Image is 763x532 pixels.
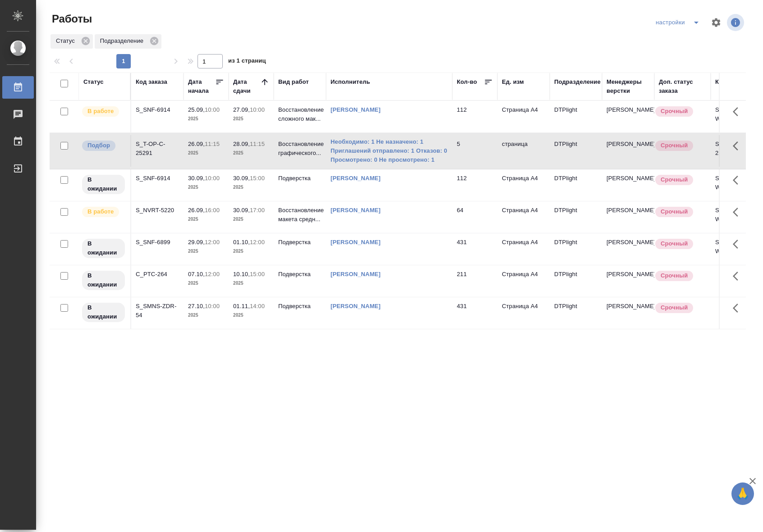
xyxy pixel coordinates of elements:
p: 2025 [188,183,224,192]
p: Срочный [661,271,688,280]
p: 2025 [233,114,269,123]
td: 112 [452,101,497,132]
button: Здесь прячутся важные кнопки [727,265,749,287]
td: 431 [452,297,497,329]
p: 14:00 [250,303,265,309]
p: 2025 [188,149,224,158]
td: DTPlight [550,101,602,132]
button: 🙏 [731,482,754,505]
button: Здесь прячутся важные кнопки [727,201,749,223]
p: 27.10, [188,303,205,309]
p: В работе [87,207,114,216]
p: 12:00 [205,271,220,277]
p: 2025 [233,215,269,224]
div: S_SMNS-ZDR-54 [136,302,179,320]
td: DTPlight [550,265,602,297]
p: 2025 [188,247,224,256]
p: Восстановление макета средн... [278,206,322,224]
p: В ожидании [87,175,120,193]
span: Работы [50,12,92,26]
p: 30.09, [233,175,250,182]
td: S_SNF-6914-WK-010 [711,101,763,132]
p: 25.09, [188,106,205,113]
p: 15:00 [250,271,265,277]
p: 10:00 [205,106,220,113]
p: Подверстка [278,302,322,311]
p: 30.09, [188,175,205,182]
p: 2025 [233,279,269,288]
td: 431 [452,233,497,265]
td: Страница А4 [497,265,550,297]
div: Исполнитель назначен, приступать к работе пока рано [81,174,126,195]
p: 07.10, [188,271,205,277]
a: [PERSON_NAME] [331,106,381,113]
p: В ожидании [87,239,120,257]
a: [PERSON_NAME] [331,303,381,309]
span: Посмотреть информацию [727,14,746,31]
p: 28.09, [233,141,250,147]
td: DTPlight [550,169,602,201]
div: S_SNF-6914 [136,174,179,183]
td: 211 [452,265,497,297]
div: Код заказа [136,77,167,86]
button: Здесь прячутся важные кнопки [727,169,749,191]
div: Статус [51,34,93,49]
div: Менеджеры верстки [607,77,650,95]
div: Можно подбирать исполнителей [81,140,126,152]
td: DTPlight [550,233,602,265]
p: [PERSON_NAME] [607,105,650,114]
div: Вид работ [278,77,309,86]
td: Страница А4 [497,201,550,233]
button: Здесь прячутся важные кнопки [727,233,749,255]
p: 11:15 [250,141,265,147]
p: 10:00 [205,175,220,182]
p: 01.11, [233,303,250,309]
td: S_SNF-6899-WK-015 [711,233,763,265]
p: [PERSON_NAME] [607,302,650,311]
td: 64 [452,201,497,233]
p: В ожидании [87,303,120,321]
button: Здесь прячутся важные кнопки [727,101,749,123]
div: C_PTC-264 [136,270,179,279]
div: Исполнитель назначен, приступать к работе пока рано [81,270,126,291]
p: Срочный [661,207,688,216]
span: 🙏 [735,484,750,503]
div: Дата начала [188,77,215,95]
p: Подверстка [278,238,322,247]
p: 10.10, [233,271,250,277]
a: [PERSON_NAME] [331,239,381,246]
p: 2025 [233,311,269,320]
p: Подразделение [100,36,147,45]
a: [PERSON_NAME] [331,175,381,182]
p: 10:00 [250,106,265,113]
div: Ед. изм [502,77,524,86]
p: Срочный [661,303,688,312]
td: Страница А4 [497,169,550,201]
div: Исполнитель выполняет работу [81,206,126,218]
td: Страница А4 [497,233,550,265]
div: Доп. статус заказа [659,77,706,95]
button: Здесь прячутся важные кнопки [727,297,749,319]
div: Код работы [715,77,750,86]
p: 2025 [188,311,224,320]
p: Подбор [87,141,110,150]
div: S_SNF-6914 [136,105,179,114]
p: 17:00 [250,207,265,214]
p: 15:00 [250,175,265,182]
td: S_T-OP-C-25291-WK-011 [711,135,763,167]
p: 26.09, [188,207,205,214]
p: 16:00 [205,207,220,214]
p: Восстановление сложного мак... [278,105,322,123]
p: 30.09, [233,207,250,214]
div: Исполнитель назначен, приступать к работе пока рано [81,238,126,259]
div: S_T-OP-C-25291 [136,140,179,158]
p: 2025 [233,183,269,192]
td: Страница А4 [497,297,550,329]
p: Срочный [661,175,688,184]
div: Исполнитель [331,77,370,86]
div: Подразделение [554,77,601,86]
td: страница [497,135,550,167]
td: S_SNF-6914-WK-008 [711,169,763,201]
p: В ожидании [87,271,120,289]
p: В работе [87,107,114,116]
